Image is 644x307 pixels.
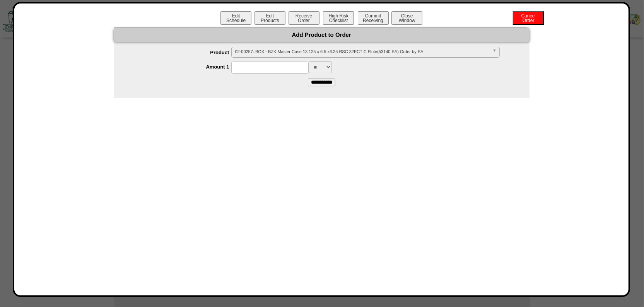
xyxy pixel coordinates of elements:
[129,64,232,70] label: Amount 1
[391,11,422,25] button: CloseWindow
[255,11,285,25] button: EditProducts
[391,17,423,23] a: CloseWindow
[323,11,354,25] button: High RiskChecklist
[114,28,530,42] div: Add Product to Order
[220,11,251,25] button: EditSchedule
[235,47,489,57] span: 02-00257: BOX - BZK Master Case 13.125 x 6.5 x6.25 RSC 32ECT C Flute(53140 EA) Order by EA
[322,18,356,23] a: High RiskChecklist
[513,11,544,25] button: CancelOrder
[358,11,389,25] button: CommitReceiving
[129,50,232,55] label: Product
[289,11,319,25] button: ReceiveOrder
